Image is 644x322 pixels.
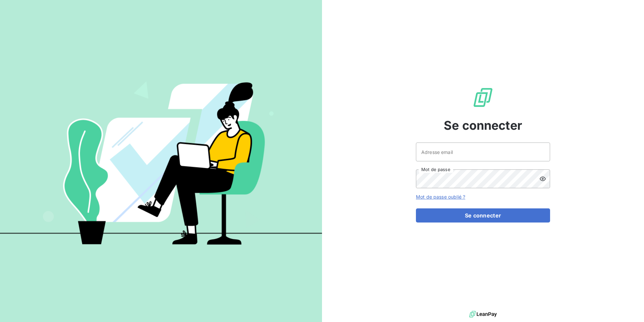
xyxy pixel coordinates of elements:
[444,116,522,134] span: Se connecter
[416,143,550,161] input: placeholder
[416,194,465,200] a: Mot de passe oublié ?
[416,208,550,223] button: Se connecter
[469,309,497,319] img: logo
[472,87,494,108] img: Logo LeanPay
